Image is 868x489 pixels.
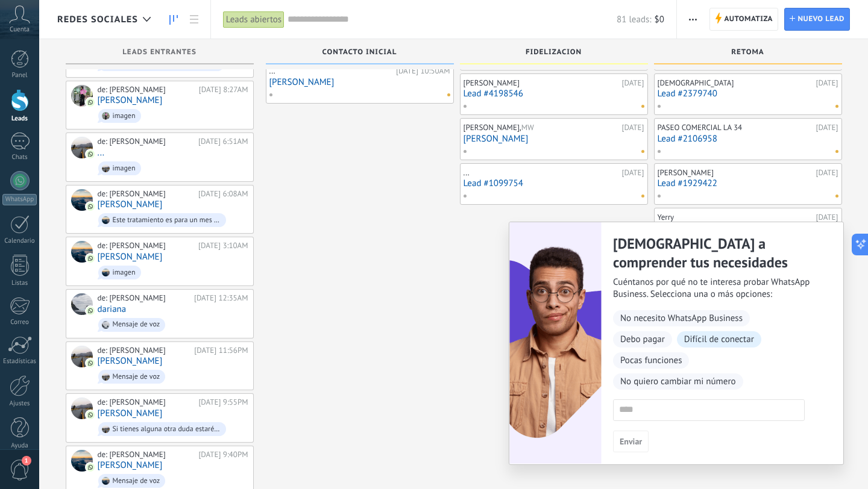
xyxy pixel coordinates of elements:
[835,195,838,198] span: No hay nada asignado
[2,194,37,205] div: WhatsApp
[620,437,642,446] span: Enviar
[86,254,95,263] img: com.amocrm.amocrmwa.svg
[784,8,850,31] a: Nuevo lead
[658,78,813,88] div: [DEMOGRAPHIC_DATA]
[641,195,644,198] span: No hay nada asignado
[98,199,163,210] a: [PERSON_NAME]
[10,26,30,34] span: Cuenta
[113,269,136,277] div: imagen
[71,450,93,472] div: Alejandra Santacruz
[622,123,644,132] div: [DATE]
[526,48,582,57] span: FIDELIZACION
[658,213,813,222] div: Yerry
[464,134,644,144] a: [PERSON_NAME]
[447,93,450,96] span: No hay nada asignado
[113,320,160,329] div: Mensaje de voz
[71,293,93,315] div: dariana
[622,78,644,88] div: [DATE]
[613,373,743,390] span: No quiero cambiar mi número
[113,164,136,173] div: imagen
[396,66,450,76] div: [DATE] 10:50AM
[57,14,138,25] span: Redes sociales
[617,14,651,25] span: 81 leads:
[86,202,95,211] img: com.amocrm.amocrmwa.svg
[98,85,195,95] div: de: [PERSON_NAME]
[98,293,190,303] div: de: [PERSON_NAME]
[198,241,248,251] div: [DATE] 3:10AM
[122,48,197,57] span: Leads Entrantes
[322,48,397,57] span: Contacto inicial
[98,252,163,262] a: [PERSON_NAME]
[113,373,160,381] div: Mensaje de voz
[464,168,619,178] div: ...
[223,11,285,28] div: Leads abiertos
[98,148,105,158] a: ...
[816,213,838,222] div: [DATE]
[98,137,195,146] div: de: [PERSON_NAME]
[86,150,95,158] img: com.amocrm.amocrmwa.svg
[113,477,160,485] div: Mensaje de voz
[658,168,813,178] div: [PERSON_NAME]
[835,105,838,108] span: No hay nada asignado
[709,8,778,31] a: Automatiza
[71,85,93,107] div: Angelica Tuiran
[113,112,136,120] div: imagen
[98,408,163,419] a: [PERSON_NAME]
[86,463,95,472] img: com.amocrm.amocrmwa.svg
[2,72,37,79] div: Panel
[613,431,649,452] button: Enviar
[2,358,37,366] div: Estadísticas
[677,331,761,347] span: Difícil de conectar
[113,216,221,225] div: Este tratamiento es para un mes y te garantizamos que cumplirás tu objetivo 🤗
[194,346,248,355] div: [DATE] 11:56PM
[86,411,95,419] img: com.amocrm.amocrmwa.svg
[86,307,95,315] img: com.amocrm.amocrmwa.svg
[521,122,534,132] span: MW
[272,48,448,58] div: Contacto inicial
[613,276,816,301] span: Cuéntanos por qué no te interesa probar WhatsApp Business. Selecciona una o más opciones:
[198,397,248,407] div: [DATE] 9:55PM
[816,78,838,88] div: [DATE]
[199,85,248,95] div: [DATE] 8:27AM
[98,460,163,470] a: [PERSON_NAME]
[98,397,195,407] div: de: [PERSON_NAME]
[797,8,844,30] span: Nuevo lead
[464,123,619,132] div: [PERSON_NAME],
[98,356,163,366] a: [PERSON_NAME]
[71,241,93,263] div: JOSE J
[613,331,672,347] span: Debo pagar
[731,48,764,57] span: RETOMA
[464,78,619,88] div: [PERSON_NAME]
[194,293,248,303] div: [DATE] 12:35AM
[2,400,37,408] div: Ajustes
[658,89,838,99] a: Lead #2379740
[816,123,838,132] div: [DATE]
[71,397,93,419] div: Diosenith Dearmas
[641,150,644,153] span: No hay nada asignado
[71,189,93,211] div: Yessica
[464,89,644,99] a: Lead #4198546
[198,189,248,199] div: [DATE] 6:08AM
[835,150,838,153] span: No hay nada asignado
[613,234,816,272] h2: [DEMOGRAPHIC_DATA] a comprender tus necesidades
[98,189,195,199] div: de: [PERSON_NAME]
[2,237,37,245] div: Calendario
[113,425,221,434] div: Si tienes alguna otra duda estaré pendiente Para absolverla 🤩
[269,77,450,87] a: [PERSON_NAME]
[98,346,190,355] div: de: [PERSON_NAME]
[269,66,393,76] div: ...
[724,8,773,30] span: Automatiza
[2,319,37,326] div: Correo
[464,178,644,188] a: Lead #1099754
[658,178,838,188] a: Lead #1929422
[72,48,248,58] div: Leads Entrantes
[466,48,642,58] div: FIDELIZACION
[658,123,813,132] div: PASEO COMERCIAL LA 34
[86,98,95,107] img: com.amocrm.amocrmwa.svg
[658,134,838,144] a: Lead #2106958
[2,279,37,287] div: Listas
[509,222,602,464] img: Not-interested-big.png
[198,450,248,459] div: [DATE] 9:40PM
[622,168,644,178] div: [DATE]
[613,310,750,326] span: No necesito WhatsApp Business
